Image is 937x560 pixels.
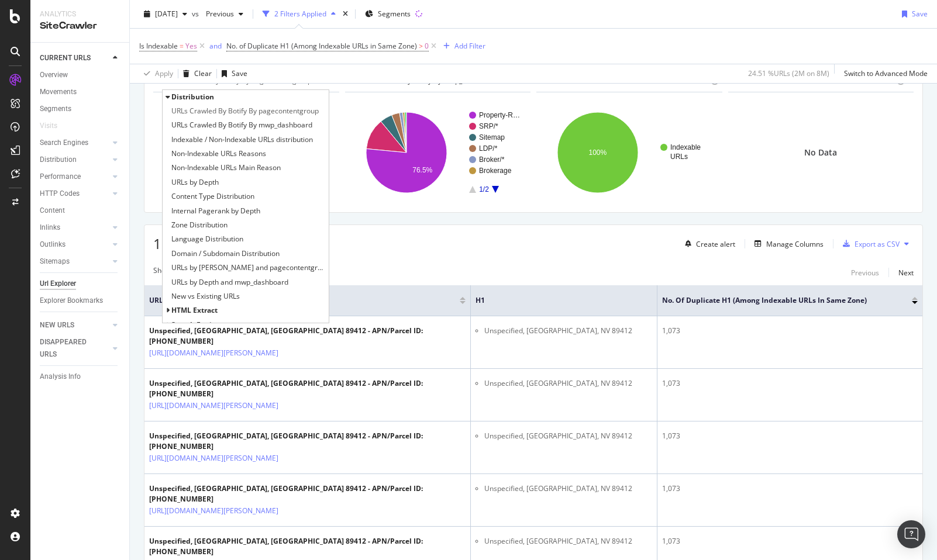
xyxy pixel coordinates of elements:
[356,75,497,85] span: URLs Crawled By Botify By mwp_dashboard
[484,326,652,336] li: Unspecified, [GEOGRAPHIC_DATA], NV 89412
[171,148,266,160] span: Non-Indexable URLs Reasons
[178,64,212,83] button: Clear
[139,64,173,83] button: Apply
[149,505,278,517] a: [URL][DOMAIN_NAME][PERSON_NAME]
[750,237,824,251] button: Manage Columns
[662,431,918,441] div: 1,073
[748,68,829,78] div: 24.51 % URLs ( 2M on 8M )
[149,400,278,412] a: [URL][DOMAIN_NAME][PERSON_NAME]
[226,41,417,51] span: No. of Duplicate H1 (Among Indexable URLs in Same Zone)
[479,155,505,164] text: Broker/*
[40,336,99,361] div: DISAPPEARED URLS
[838,234,900,253] button: Export as CSV
[484,483,652,494] li: Unspecified, [GEOGRAPHIC_DATA], NV 89412
[40,19,120,33] div: SiteCrawler
[40,319,74,331] div: NEW URLS
[162,71,329,90] h4: URLs Crawled By Botify By pagecontentgroup
[425,38,429,54] span: 0
[804,147,837,158] span: No Data
[484,431,652,441] li: Unspecified, [GEOGRAPHIC_DATA], NV 89412
[217,64,247,83] button: Save
[670,153,688,161] text: URLs
[155,9,178,19] span: 2025 Aug. 3rd
[40,238,66,251] div: Outlinks
[171,320,224,330] span: Search Engines
[40,205,65,217] div: Content
[171,205,260,217] span: Internal Pagerank by Depth
[40,52,109,64] a: CURRENT URLS
[479,167,512,175] text: Brokerage
[149,295,457,306] span: URL Card
[40,103,121,115] a: Segments
[40,86,77,98] div: Movements
[40,69,68,81] div: Overview
[897,520,925,548] div: Open Intercom Messenger
[171,305,218,315] span: HTML Extract
[589,148,607,157] text: 100%
[40,371,81,383] div: Analysis Info
[258,5,340,23] button: 2 Filters Applied
[149,378,466,399] div: Unspecified, [GEOGRAPHIC_DATA], [GEOGRAPHIC_DATA] 89412 - APN/Parcel ID: [PHONE_NUMBER]
[171,92,214,102] span: Distribution
[40,120,57,132] div: Visits
[40,278,121,290] a: Url Explorer
[439,39,485,53] button: Add Filter
[454,41,485,51] div: Add Filter
[40,205,121,217] a: Content
[40,255,109,268] a: Sitemaps
[739,75,849,85] span: Non-Indexable URLs Main Reason
[185,38,197,54] span: Yes
[171,262,326,274] span: URLs by Depth and pagecontentgroup
[40,69,121,81] a: Overview
[153,102,339,203] svg: A chart.
[171,177,219,188] span: URLs by Depth
[192,9,201,19] span: vs
[40,238,109,251] a: Outlinks
[149,431,466,452] div: Unspecified, [GEOGRAPHIC_DATA], [GEOGRAPHIC_DATA] 89412 - APN/Parcel ID: [PHONE_NUMBER]
[274,9,326,19] div: 2 Filters Applied
[40,137,109,149] a: Search Engines
[479,185,489,193] text: 1/2
[153,265,271,279] div: Showing 1 to 50 of 1,961,379 entries
[171,291,240,302] span: New vs Existing URLs
[897,5,928,23] button: Save
[171,248,280,260] span: Domain / Subdomain Distribution
[171,191,254,202] span: Content Type Distribution
[171,219,228,231] span: Zone Distribution
[839,64,928,83] button: Switch to Advanced Mode
[662,378,918,389] div: 1,073
[149,483,466,504] div: Unspecified, [GEOGRAPHIC_DATA], [GEOGRAPHIC_DATA] 89412 - APN/Parcel ID: [PHONE_NUMBER]
[171,276,288,288] span: URLs by Depth and mwp_dashboard
[40,222,109,234] a: Inlinks
[40,222,60,234] div: Inlinks
[171,105,319,117] span: URLs Crawled By Botify By pagecontentgroup
[40,154,109,166] a: Distribution
[851,265,879,279] button: Previous
[662,326,918,336] div: 1,073
[139,5,192,23] button: [DATE]
[680,234,735,253] button: Create alert
[171,134,313,146] span: Indexable / Non-Indexable URLs distribution
[898,265,914,279] button: Next
[40,120,69,132] a: Visits
[194,68,212,78] div: Clear
[851,268,879,278] div: Previous
[670,143,701,151] text: Indexable
[40,103,71,115] div: Segments
[662,483,918,494] div: 1,073
[171,119,312,131] span: URLs Crawled By Botify By mwp_dashboard
[180,41,184,51] span: =
[155,68,173,78] div: Apply
[378,9,411,19] span: Segments
[232,68,247,78] div: Save
[340,8,350,20] div: times
[479,111,520,119] text: Property-R…
[40,371,121,383] a: Analysis Info
[40,52,91,64] div: CURRENT URLS
[171,233,243,245] span: Language Distribution
[696,239,735,249] div: Create alert
[40,278,76,290] div: Url Explorer
[201,5,248,23] button: Previous
[766,239,824,249] div: Manage Columns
